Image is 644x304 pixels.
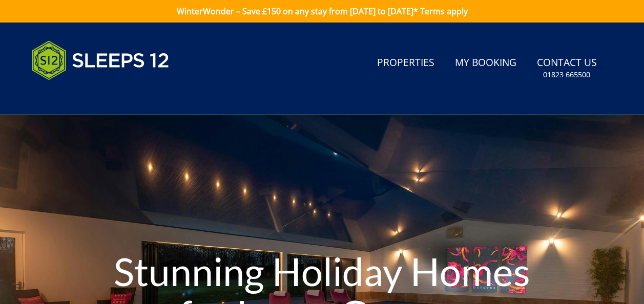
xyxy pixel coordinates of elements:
[451,52,521,75] a: My Booking
[543,70,590,80] small: 01823 665500
[26,92,134,101] iframe: Customer reviews powered by Trustpilot
[31,35,170,86] img: Sleeps 12
[373,52,439,75] a: Properties
[533,52,601,85] a: Contact Us01823 665500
